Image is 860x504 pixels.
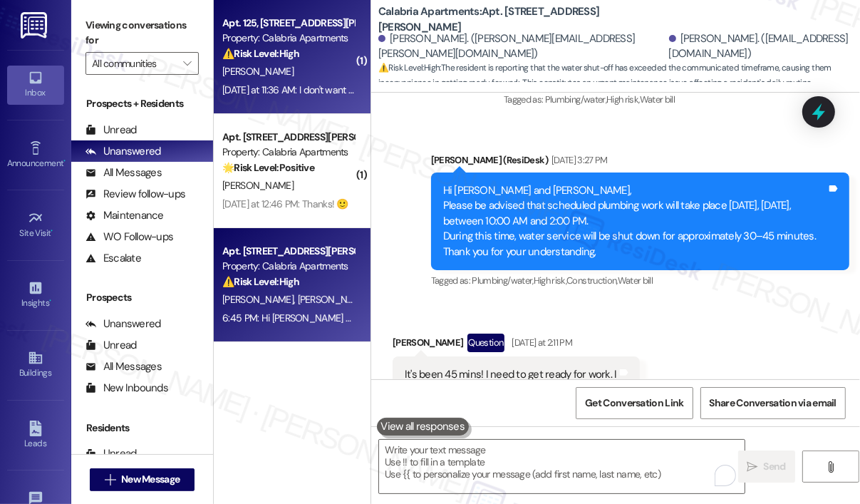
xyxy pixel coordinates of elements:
strong: 🌟 Risk Level: Positive [222,161,314,174]
img: ResiDesk Logo [21,12,50,38]
div: Apt. 125, [STREET_ADDRESS][PERSON_NAME] [222,16,354,31]
button: Share Conversation via email [700,387,846,419]
div: [PERSON_NAME] [393,334,640,356]
div: [PERSON_NAME]. ([EMAIL_ADDRESS][DOMAIN_NAME]) [669,31,849,62]
span: [PERSON_NAME] [222,65,294,78]
strong: ⚠️ Risk Level: High [378,62,440,73]
div: [DATE] at 11:36 AM: I don't want any contractor walk through in my apartment. That's not in my le... [222,83,841,96]
div: New Inbounds [86,381,168,396]
strong: ⚠️ Risk Level: High [222,275,299,288]
span: Water bill [618,274,653,287]
span: • [63,156,66,166]
div: Maintenance [86,208,164,223]
i:  [183,58,191,69]
div: Prospects + Residents [71,96,213,111]
div: Unread [86,446,137,461]
button: New Message [90,468,195,491]
i:  [747,461,757,473]
div: 6:45 PM: Hi [PERSON_NAME] and [PERSON_NAME]! I apologize for the inconvenience. Has your water su... [222,312,741,324]
div: Unanswered [86,144,161,159]
div: All Messages [86,165,162,180]
span: Construction , [566,274,618,287]
strong: ⚠️ Risk Level: High [222,47,299,60]
b: Calabria Apartments: Apt. [STREET_ADDRESS][PERSON_NAME] [378,4,663,35]
i:  [105,474,115,485]
div: [DATE] at 2:11 PM [508,335,572,350]
span: Get Conversation Link [585,396,683,411]
div: Unanswered [86,317,161,331]
div: All Messages [86,359,162,374]
span: Plumbing/water , [472,274,533,287]
textarea: To enrich screen reader interactions, please activate Accessibility in Grammarly extension settings [379,440,745,493]
a: Inbox [7,66,64,104]
input: All communities [92,52,176,75]
span: New Message [121,472,180,487]
span: [PERSON_NAME] [298,293,369,306]
div: Property: Calabria Apartments [222,31,354,46]
button: Send [738,451,795,483]
div: Property: Calabria Apartments [222,259,354,274]
button: Get Conversation Link [576,387,693,419]
div: Unread [86,123,137,138]
span: Water bill [640,93,675,106]
span: High risk , [534,274,567,287]
div: Review follow-ups [86,187,185,202]
div: [DATE] 3:27 PM [548,153,608,168]
div: WO Follow-ups [86,230,173,245]
div: Property: Calabria Apartments [222,145,354,160]
span: : The resident is reporting that the water shut-off has exceeded the communicated timeframe, caus... [378,61,860,91]
div: [PERSON_NAME]. ([PERSON_NAME][EMAIL_ADDRESS][PERSON_NAME][DOMAIN_NAME]) [378,31,665,62]
div: Hi [PERSON_NAME] and [PERSON_NAME], Please be advised that scheduled plumbing work will take plac... [443,183,827,259]
span: Send [764,459,786,474]
div: Apt. [STREET_ADDRESS][PERSON_NAME] [222,244,354,259]
div: Apt. [STREET_ADDRESS][PERSON_NAME] [222,130,354,145]
label: Viewing conversations for [86,14,199,52]
div: Escalate [86,251,141,266]
a: Buildings [7,346,64,384]
div: Question [467,334,505,351]
span: • [49,296,51,306]
span: Share Conversation via email [710,396,836,411]
span: Plumbing/water , [545,93,606,106]
div: Prospects [71,290,213,305]
a: Leads [7,416,64,455]
span: [PERSON_NAME] [222,179,294,192]
div: Tagged as: [504,89,849,110]
span: [PERSON_NAME] [222,293,298,306]
span: High risk , [606,93,640,106]
div: Tagged as: [431,270,849,291]
div: [PERSON_NAME] (ResiDesk) [431,153,849,173]
div: Residents [71,421,213,436]
div: [DATE] at 12:46 PM: Thanks! 🙂 [222,197,348,210]
a: Insights • [7,276,64,314]
div: Unread [86,338,137,353]
span: • [51,226,53,236]
div: It's been 45 mins! I need to get ready for work. I [405,367,617,382]
i:  [825,461,836,473]
a: Site Visit • [7,206,64,245]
